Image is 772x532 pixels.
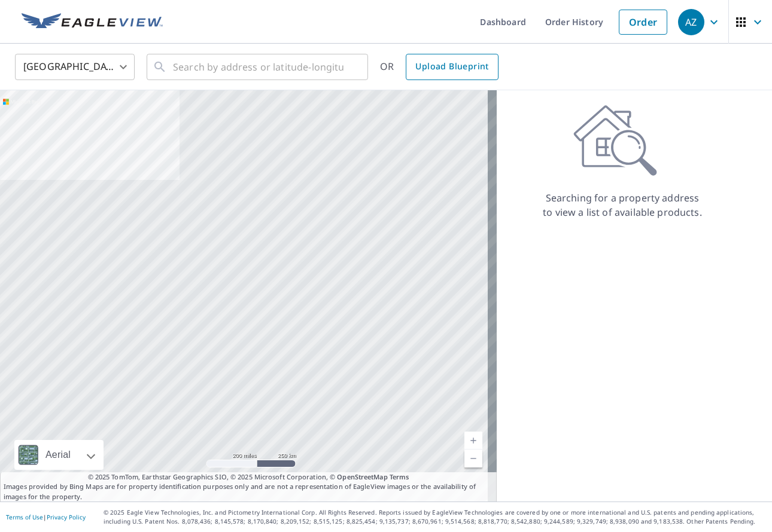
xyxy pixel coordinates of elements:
[6,513,43,521] a: Terms of Use
[390,472,409,481] a: Terms
[14,440,104,470] div: Aerial
[337,472,387,481] a: OpenStreetMap
[678,9,704,35] div: AZ
[6,513,86,521] p: |
[619,10,667,35] a: Order
[542,191,703,219] p: Searching for a property address to view a list of available products.
[104,508,766,526] p: © 2025 Eagle View Technologies, Inc. and Pictometry International Corp. All Rights Reserved. Repo...
[15,50,135,84] div: [GEOGRAPHIC_DATA]
[88,472,409,482] span: © 2025 TomTom, Earthstar Geographics SIO, © 2025 Microsoft Corporation, ©
[47,513,86,521] a: Privacy Policy
[22,13,163,31] img: EV Logo
[42,440,74,470] div: Aerial
[406,54,498,80] a: Upload Blueprint
[173,50,344,84] input: Search by address or latitude-longitude
[380,54,499,80] div: OR
[464,432,482,450] a: Current Level 5, Zoom In
[464,450,482,467] a: Current Level 5, Zoom Out
[415,59,488,74] span: Upload Blueprint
